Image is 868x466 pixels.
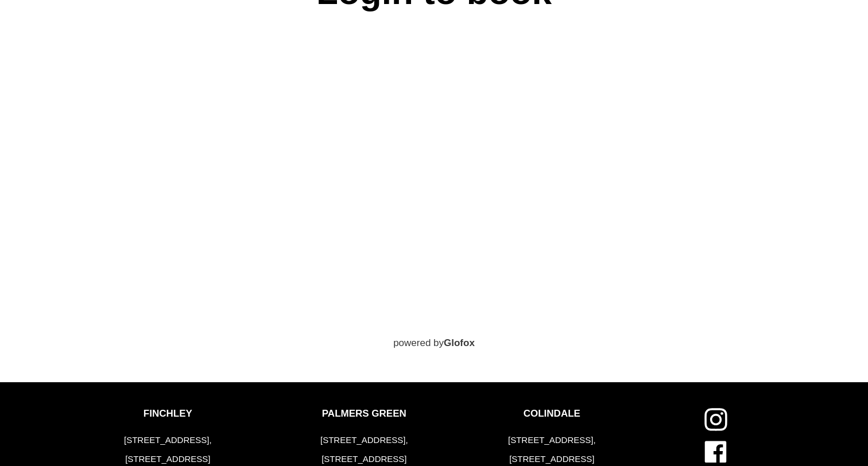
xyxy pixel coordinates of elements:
[317,434,411,447] p: [STREET_ADDRESS],
[317,408,411,420] p: PALMERS GREEN
[505,434,599,447] p: [STREET_ADDRESS],
[505,408,599,420] p: COLINDALE
[505,453,599,466] p: [STREET_ADDRESS]
[121,434,215,447] p: [STREET_ADDRESS],
[317,453,411,466] p: [STREET_ADDRESS]
[121,19,747,351] div: powered by
[121,453,215,466] p: [STREET_ADDRESS]
[121,408,215,420] p: FINCHLEY
[444,337,475,348] a: Glofox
